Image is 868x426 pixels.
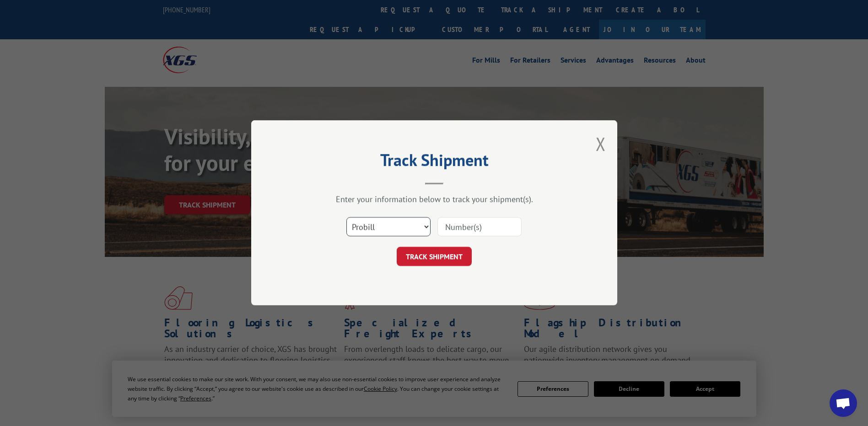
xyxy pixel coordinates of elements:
button: TRACK SHIPMENT [397,247,472,266]
button: Close modal [596,132,606,156]
h2: Track Shipment [297,154,571,171]
div: Enter your information below to track your shipment(s). [297,194,571,205]
input: Number(s) [437,218,522,237]
div: Open chat [830,389,857,417]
